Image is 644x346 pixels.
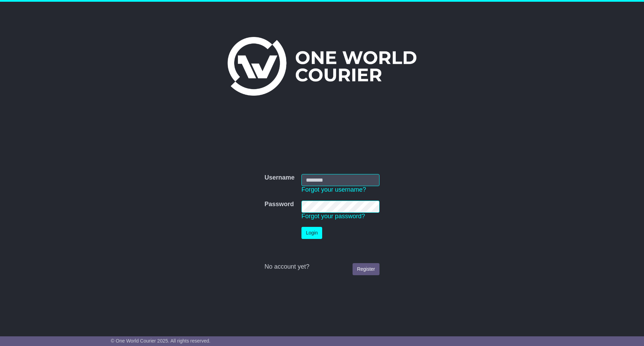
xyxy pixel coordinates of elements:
button: Login [301,227,322,239]
a: Forgot your password? [301,213,365,220]
a: Register [353,263,379,275]
label: Username [265,174,295,182]
div: No account yet? [265,263,379,271]
a: Forgot your username? [301,186,366,193]
span: © One World Courier 2025. All rights reserved. [111,338,211,344]
img: One World [228,37,416,96]
label: Password [265,201,294,208]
